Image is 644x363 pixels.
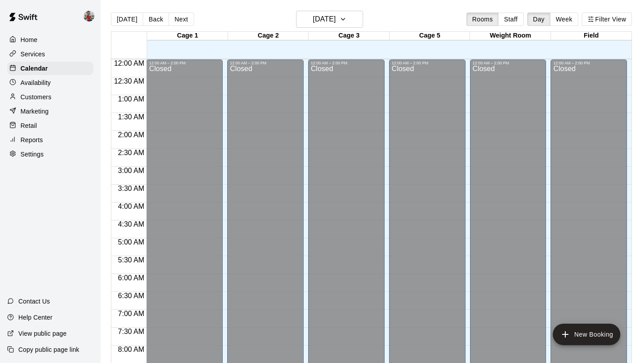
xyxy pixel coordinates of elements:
button: Filter View [582,13,632,26]
span: 2:30 AM [116,149,147,156]
a: Services [7,47,93,61]
p: Customers [21,93,51,101]
a: Reports [7,133,93,147]
span: 4:30 AM [116,220,147,228]
div: Field [551,32,632,40]
span: 8:00 AM [116,346,147,353]
a: Availability [7,76,93,89]
span: 12:30 AM [112,77,147,85]
button: Back [143,13,169,26]
div: Cage 3 [309,32,390,40]
a: Home [7,33,93,46]
span: 5:30 AM [116,256,147,264]
button: [DATE] [296,11,363,28]
div: 12:00 AM – 2:00 PM [230,61,301,65]
button: Rooms [466,13,499,26]
span: 4:00 AM [116,203,147,210]
span: 3:30 AM [116,185,147,192]
span: 1:00 AM [116,95,147,103]
button: Day [527,13,551,26]
h6: [DATE] [313,13,336,25]
p: Contact Us [18,297,50,306]
span: 3:00 AM [116,167,147,174]
p: Marketing [21,107,49,116]
p: Help Center [18,313,52,322]
span: 5:00 AM [116,238,147,246]
span: 7:30 AM [116,328,147,335]
p: Home [21,35,38,44]
p: View public page [18,329,67,338]
div: Cage 2 [228,32,309,40]
a: Settings [7,148,93,161]
a: Retail [7,119,93,132]
button: add [553,324,620,345]
button: Staff [498,13,524,26]
div: Cage 5 [390,32,470,40]
a: Calendar [7,62,93,75]
span: 6:30 AM [116,292,147,300]
button: [DATE] [111,13,143,26]
div: Cage 1 [147,32,228,40]
div: Weight Room [470,32,551,40]
a: Customers [7,90,93,104]
div: Kylie Chung [82,7,101,25]
span: 1:30 AM [116,113,147,121]
span: 6:00 AM [116,274,147,282]
button: Week [550,13,578,26]
span: 7:00 AM [116,310,147,317]
a: Marketing [7,105,93,118]
p: Calendar [21,64,48,73]
img: Kylie Chung [84,11,94,21]
div: 12:00 AM – 2:00 PM [392,61,463,65]
span: 12:00 AM [112,59,147,67]
p: Copy public page link [18,345,79,354]
div: 12:00 AM – 2:00 PM [473,61,544,65]
p: Settings [21,150,44,159]
div: 12:00 AM – 2:00 PM [553,61,624,65]
p: Availability [21,78,51,87]
button: Next [169,13,194,26]
p: Services [21,50,45,59]
span: 2:00 AM [116,131,147,139]
p: Retail [21,121,37,130]
p: Reports [21,135,43,144]
div: 12:00 AM – 2:00 PM [311,61,382,65]
div: 12:00 AM – 2:00 PM [149,61,220,65]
